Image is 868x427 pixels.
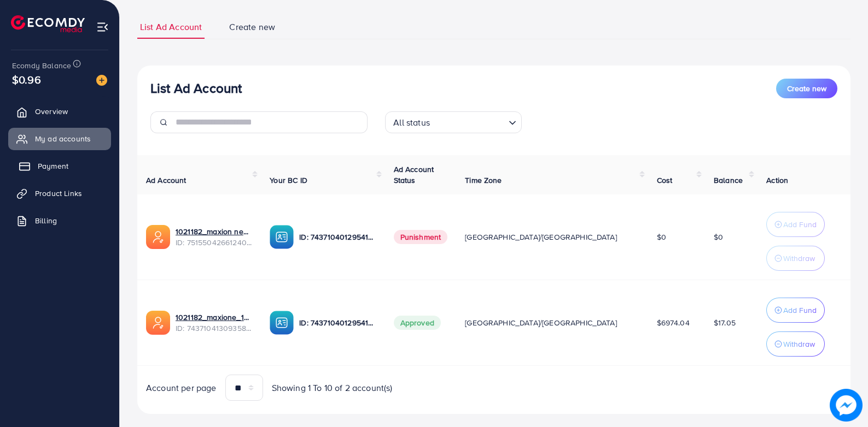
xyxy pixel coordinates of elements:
span: [GEOGRAPHIC_DATA]/[GEOGRAPHIC_DATA] [465,317,617,328]
button: Withdraw [766,331,825,357]
div: <span class='underline'>1021182_maxion new 2nd_1749839824416</span></br>7515504266124050440 [176,226,252,248]
span: Cost [657,175,673,186]
p: Add Fund [783,304,817,317]
img: ic-ba-acc.ded83a64.svg [270,225,294,249]
span: Ecomdy Balance [12,60,71,71]
p: Withdraw [783,252,815,265]
a: 1021182_maxion new 2nd_1749839824416 [176,226,252,237]
span: Balance [714,175,743,186]
a: 1021182_maxione_1731585765963 [176,312,252,323]
span: Approved [394,316,441,330]
p: Add Fund [783,218,817,231]
img: image [830,389,863,422]
img: logo [11,15,85,32]
span: ID: 7515504266124050440 [176,237,252,248]
a: My ad accounts [8,128,111,150]
span: Time Zone [465,175,502,186]
button: Add Fund [766,298,825,323]
button: Create new [776,79,837,98]
img: ic-ads-acc.e4c84228.svg [146,225,170,249]
p: Withdraw [783,337,815,351]
img: ic-ba-acc.ded83a64.svg [270,311,294,335]
img: menu [96,21,109,33]
a: Product Links [8,182,111,204]
span: Billing [35,215,57,226]
div: Search for option [385,111,522,133]
span: Product Links [35,188,82,199]
span: All status [391,115,432,131]
span: Ad Account [146,175,187,186]
span: [GEOGRAPHIC_DATA]/[GEOGRAPHIC_DATA] [465,232,617,242]
a: Billing [8,210,111,232]
span: Create new [787,83,826,94]
span: $0.96 [12,72,41,87]
span: My ad accounts [35,133,91,144]
span: Create new [229,21,275,33]
div: <span class='underline'>1021182_maxione_1731585765963</span></br>7437104130935898113 [176,312,252,334]
input: Search for option [433,112,504,131]
a: Overview [8,100,111,122]
img: image [96,75,107,86]
span: $0 [714,232,723,242]
span: Account per page [146,382,217,394]
span: Ad Account Status [394,164,434,186]
h3: List Ad Account [150,80,242,96]
span: ID: 7437104130935898113 [176,323,252,334]
a: Payment [8,155,111,177]
span: Punishment [394,230,448,244]
p: ID: 7437104012954140673 [299,316,376,329]
span: Overview [35,106,68,117]
button: Withdraw [766,246,825,271]
button: Add Fund [766,212,825,237]
p: ID: 7437104012954140673 [299,230,376,244]
span: Action [766,175,788,186]
span: List Ad Account [140,21,202,33]
span: $0 [657,232,666,242]
span: Payment [38,161,68,171]
span: Your BC ID [270,175,307,186]
img: ic-ads-acc.e4c84228.svg [146,311,170,335]
span: $17.05 [714,317,736,328]
span: $6974.04 [657,317,690,328]
span: Showing 1 To 10 of 2 account(s) [272,382,393,394]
